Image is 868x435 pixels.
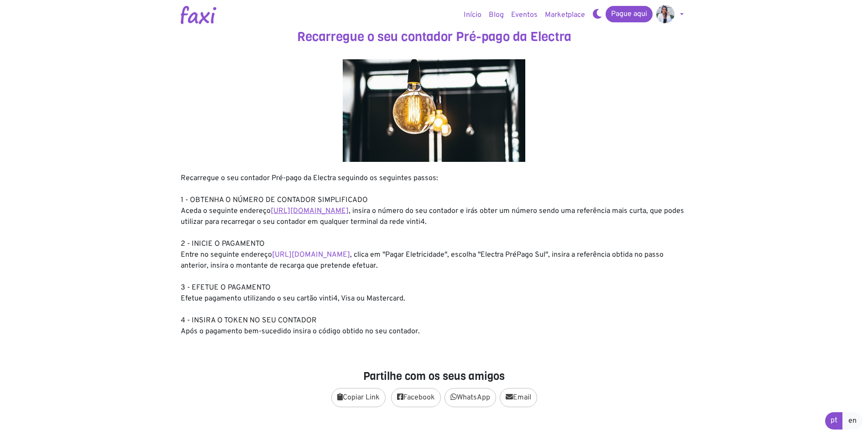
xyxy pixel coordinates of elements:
[500,388,537,407] a: Email
[181,370,687,383] h4: Partilhe com os seus amigos
[271,207,349,216] a: [URL][DOMAIN_NAME]
[485,6,507,24] a: Blog
[541,6,589,24] a: Marketplace
[444,388,496,407] a: WhatsApp
[343,59,525,162] img: energy.jpg
[272,250,350,259] a: [URL][DOMAIN_NAME]
[842,412,863,430] a: en
[181,6,216,24] img: Logotipo Faxi Online
[825,412,843,430] a: pt
[460,6,485,24] a: Início
[331,388,386,407] button: Copiar Link
[181,29,687,45] h3: Recarregue o seu contador Pré-pago da Electra
[181,173,687,337] div: Recarregue o seu contador Pré-pago da Electra seguindo os seguintes passos: 1 - OBTENHA O NÚMERO ...
[391,388,441,407] a: Facebook
[507,6,541,24] a: Eventos
[606,6,653,22] a: Pague aqui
